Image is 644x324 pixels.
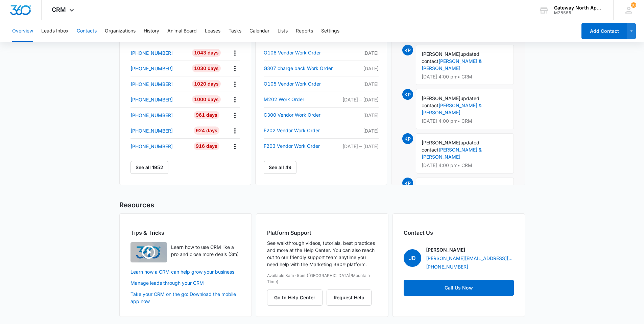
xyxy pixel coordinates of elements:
[230,125,240,136] button: Actions
[267,295,327,300] a: Go to Help Center
[404,229,514,237] h2: Contact Us
[581,23,627,39] button: Add Contact
[404,280,514,296] a: Call Us Now
[422,51,460,57] span: [PERSON_NAME]
[192,49,221,57] div: 1043 Days
[130,291,241,305] a: Take your CRM on the go: Download the mobile app now
[130,112,173,119] p: [PHONE_NUMBER]
[230,110,240,120] button: Actions
[130,143,173,150] p: [PHONE_NUMBER]
[422,95,460,101] span: [PERSON_NAME]
[130,242,167,262] img: Learn how to use CRM like a pro and close more deals (3m)
[339,96,379,103] p: [DATE] – [DATE]
[192,95,221,103] div: 1000 Days
[339,127,379,134] p: [DATE]
[130,49,173,56] p: [PHONE_NUMBER]
[229,20,241,42] button: Tasks
[130,112,187,119] a: [PHONE_NUMBER]
[264,142,339,150] a: F203 Vendor Work Order
[205,20,220,42] button: Leases
[130,80,187,88] a: [PHONE_NUMBER]
[554,10,603,15] div: account id
[339,49,379,56] p: [DATE]
[327,295,372,300] a: Request Help
[130,65,187,72] a: [PHONE_NUMBER]
[404,249,421,267] span: JD
[130,161,168,174] button: See all 1952
[77,20,97,42] button: Contacts
[130,49,187,56] a: [PHONE_NUMBER]
[402,89,413,100] span: KP
[130,229,241,237] h2: Tips & Tricks
[402,178,413,188] span: KP
[192,64,221,72] div: 1030 Days
[426,263,468,270] a: [PHONE_NUMBER]
[230,79,240,89] button: Actions
[422,140,460,145] span: [PERSON_NAME]
[422,184,460,190] span: [PERSON_NAME]
[230,141,240,152] button: Actions
[144,20,159,42] button: History
[267,229,377,237] h2: Platform Support
[422,147,482,160] a: [PERSON_NAME] & [PERSON_NAME]
[249,20,269,42] button: Calendar
[171,244,241,258] p: Learn how to use CRM like a pro and close more deals (3m)
[264,126,339,135] a: F202 Vendor Work Order
[230,48,240,58] button: Actions
[278,20,288,42] button: Lists
[422,163,508,168] p: [DATE] 4:00 pm • CRM
[52,6,66,13] span: CRM
[339,143,379,150] p: [DATE] – [DATE]
[167,20,197,42] button: Animal Board
[130,127,187,134] a: [PHONE_NUMBER]
[264,64,339,72] a: G307 charge back Work Order
[339,112,379,119] p: [DATE]
[296,20,313,42] button: Reports
[194,142,219,150] div: 916 Days
[267,273,377,285] p: Available 8am-5pm ([GEOGRAPHIC_DATA]/Mountain Time)
[402,45,413,55] span: KP
[130,96,173,103] p: [PHONE_NUMBER]
[426,255,514,262] a: [PERSON_NAME][EMAIL_ADDRESS][PERSON_NAME][DOMAIN_NAME]
[130,96,187,103] a: [PHONE_NUMBER]
[422,102,482,115] a: [PERSON_NAME] & [PERSON_NAME]
[422,119,508,123] p: [DATE] 4:00 pm • CRM
[339,65,379,72] p: [DATE]
[321,20,339,42] button: Settings
[41,20,69,42] button: Leads Inbox
[264,111,339,119] a: C300 Vendor Work Order
[264,95,339,103] a: M202 Work Order
[230,94,240,105] button: Actions
[422,74,508,79] p: [DATE] 4:00 pm • CRM
[631,2,636,8] div: notifications count
[426,246,465,253] p: [PERSON_NAME]
[192,80,221,88] div: 1020 Days
[267,239,377,268] p: See walkthrough videos, tutorials, best practices and more at the Help Center. You can also reach...
[130,268,241,275] a: Learn how a CRM can help grow your business
[422,58,482,71] a: [PERSON_NAME] & [PERSON_NAME]
[554,5,603,10] div: account name
[130,279,241,286] a: Manage leads through your CRM
[130,80,173,88] p: [PHONE_NUMBER]
[631,2,636,8] span: 102
[402,133,413,144] span: KP
[130,127,173,134] p: [PHONE_NUMBER]
[327,290,372,306] button: Request Help
[130,143,187,150] a: [PHONE_NUMBER]
[230,63,240,74] button: Actions
[264,161,296,174] a: See all 49
[264,49,339,57] a: O106 Vendor Work Order
[267,290,323,306] button: Go to Help Center
[12,20,33,42] button: Overview
[130,65,173,72] p: [PHONE_NUMBER]
[105,20,136,42] button: Organizations
[119,200,525,210] h2: Resources
[194,126,219,135] div: 924 Days
[264,80,339,88] a: O105 Vendor Work Order
[194,111,219,119] div: 961 Days
[339,80,379,88] p: [DATE]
